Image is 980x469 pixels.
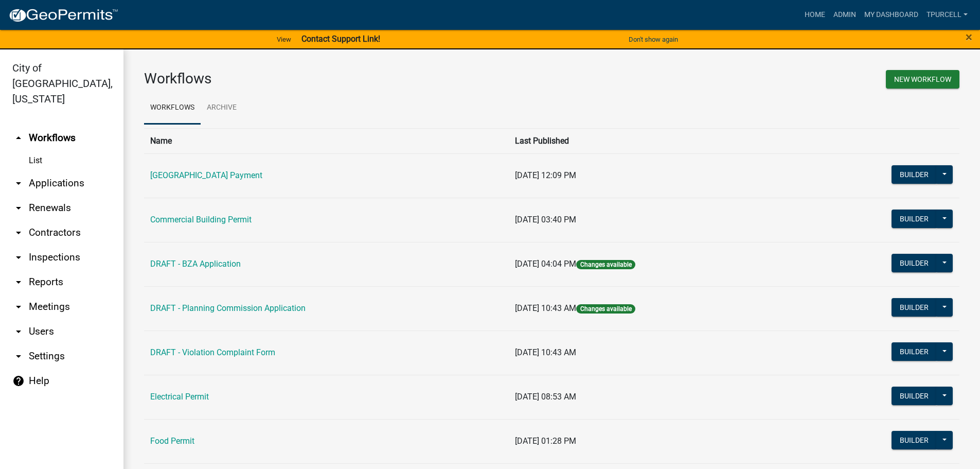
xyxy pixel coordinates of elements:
[515,436,576,446] span: [DATE] 01:28 PM
[860,5,922,25] a: My Dashboard
[150,436,194,446] a: Food Permit
[12,251,25,264] i: arrow_drop_down
[273,31,295,48] a: View
[12,325,25,338] i: arrow_drop_down
[892,298,937,317] button: Builder
[144,70,544,88] h3: Workflows
[576,260,635,269] span: Changes available
[892,254,937,272] button: Builder
[922,5,972,25] a: Tpurcell
[515,170,576,180] span: [DATE] 12:09 PM
[966,30,972,44] span: ×
[892,342,937,361] button: Builder
[515,348,576,357] span: [DATE] 10:43 AM
[144,92,201,125] a: Workflows
[625,31,682,48] button: Don't show again
[515,259,576,269] span: [DATE] 04:04 PM
[515,392,576,402] span: [DATE] 08:53 AM
[892,165,937,184] button: Builder
[966,31,972,43] button: Close
[12,202,25,214] i: arrow_drop_down
[509,128,797,153] th: Last Published
[12,227,25,239] i: arrow_drop_down
[892,210,937,228] button: Builder
[829,5,860,25] a: Admin
[515,303,576,313] span: [DATE] 10:43 AM
[515,215,576,224] span: [DATE] 03:40 PM
[800,5,829,25] a: Home
[886,70,959,89] button: New Workflow
[144,128,509,153] th: Name
[12,301,25,313] i: arrow_drop_down
[576,304,635,314] span: Changes available
[892,387,937,405] button: Builder
[12,350,25,362] i: arrow_drop_down
[150,259,241,269] a: DRAFT - BZA Application
[150,170,262,180] a: [GEOGRAPHIC_DATA] Payment
[12,375,25,387] i: help
[12,177,25,189] i: arrow_drop_down
[12,132,25,144] i: arrow_drop_up
[150,303,306,313] a: DRAFT - Planning Commission Application
[150,348,275,357] a: DRAFT - Violation Complaint Form
[12,276,25,288] i: arrow_drop_down
[150,215,252,224] a: Commercial Building Permit
[201,92,243,125] a: Archive
[150,392,209,402] a: Electrical Permit
[301,34,380,44] strong: Contact Support Link!
[892,431,937,449] button: Builder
